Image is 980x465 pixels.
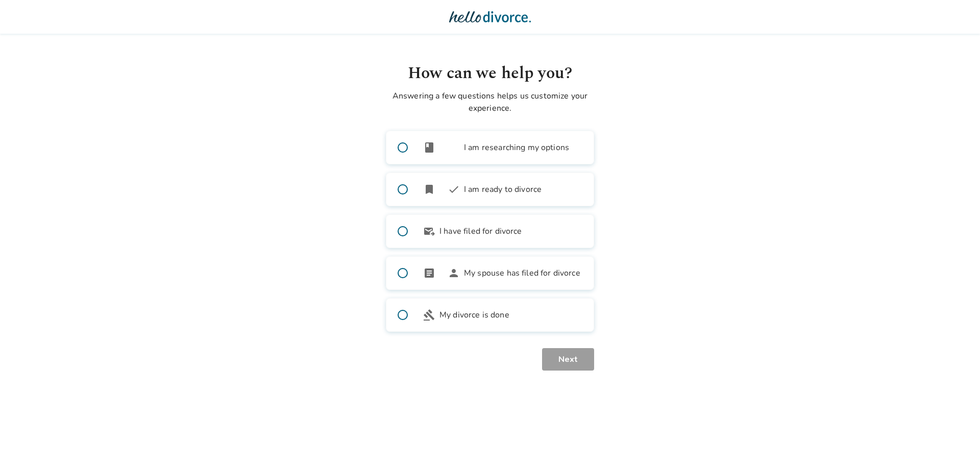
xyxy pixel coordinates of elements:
img: Hello Divorce Logo [449,7,531,27]
span: bookmark_check [423,183,460,195]
p: Answering a few questions helps us customize your experience. [386,90,594,114]
span: article_person [423,267,460,279]
span: My spouse has filed for divorce [464,267,580,279]
h1: How can we help you? [386,61,594,86]
button: Next [542,348,594,371]
span: gavel [423,309,435,321]
span: I have filed for divorce [439,225,522,237]
span: My divorce is done [439,309,509,321]
span: outgoing_mail [423,225,435,237]
span: book_2 [423,141,460,154]
span: I am researching my options [464,141,569,154]
span: I am ready to divorce [464,183,542,195]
